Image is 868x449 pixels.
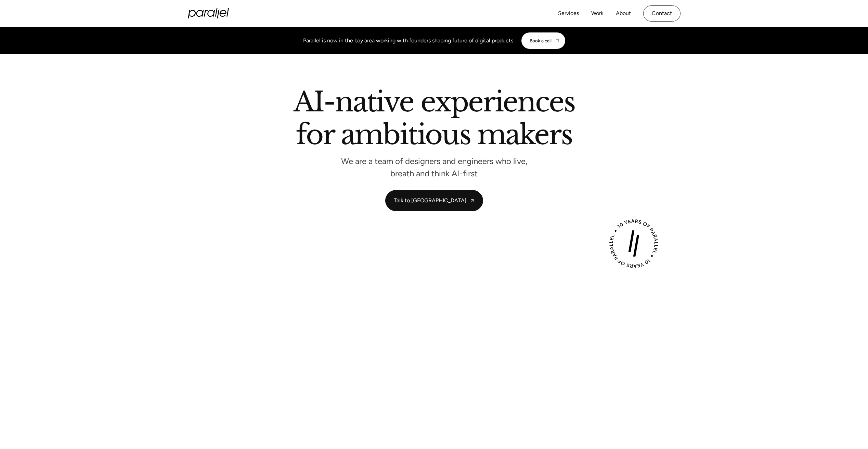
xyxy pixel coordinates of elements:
[239,89,629,151] h2: AI-native experiences for ambitious makers
[530,38,552,43] div: Book a call
[643,5,681,22] a: Contact
[616,9,631,18] a: About
[558,9,579,18] a: Services
[303,37,513,45] div: Parallel is now in the bay area working with founders shaping future of digital products
[521,32,565,49] a: Book a call
[554,38,560,43] img: CTA arrow image
[332,158,537,176] p: We are a team of designers and engineers who live, breath and think AI-first
[591,9,604,18] a: Work
[188,8,229,18] a: home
